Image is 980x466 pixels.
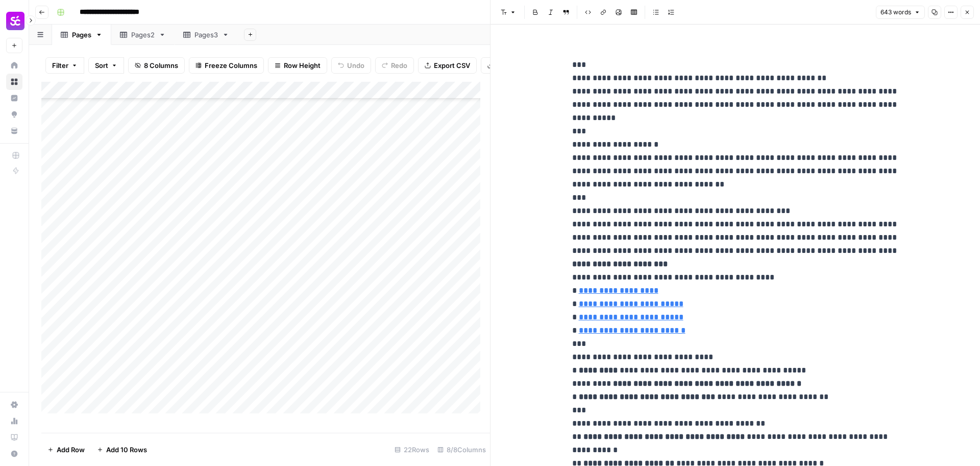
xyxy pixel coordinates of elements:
span: 643 words [880,8,911,17]
button: Redo [375,57,414,74]
span: Add 10 Rows [106,445,147,455]
a: Usage [6,413,22,429]
a: Settings [6,397,22,413]
button: Sort [88,57,124,74]
div: Pages [72,30,91,40]
span: Freeze Columns [205,60,257,71]
button: Help + Support [6,446,22,462]
button: 643 words [876,6,925,19]
div: 8/8 Columns [433,441,490,458]
a: Browse [6,74,22,90]
button: Row Height [268,57,327,74]
div: 22 Rows [390,441,433,458]
span: Redo [391,60,407,71]
button: Workspace: Smartcat [6,8,22,34]
button: Undo [331,57,371,74]
button: 8 Columns [128,57,185,74]
span: Sort [95,60,108,71]
button: Add 10 Rows [91,441,153,458]
button: Filter [45,57,84,74]
a: Pages [52,25,111,45]
span: Row Height [284,60,321,71]
a: Pages2 [111,25,175,45]
img: Smartcat Logo [6,12,24,30]
span: Export CSV [434,60,470,71]
button: Export CSV [418,57,477,74]
button: Add Row [41,441,91,458]
a: Opportunities [6,106,22,123]
span: Filter [52,60,68,71]
span: Undo [347,60,364,71]
a: Your Data [6,123,22,139]
span: Add Row [57,445,85,455]
a: Learning Hub [6,429,22,446]
a: Home [6,57,22,74]
div: Pages2 [131,30,155,40]
div: Pages3 [194,30,218,40]
span: 8 Columns [144,60,178,71]
a: Pages3 [175,25,238,45]
a: Insights [6,90,22,106]
button: Freeze Columns [189,57,264,74]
